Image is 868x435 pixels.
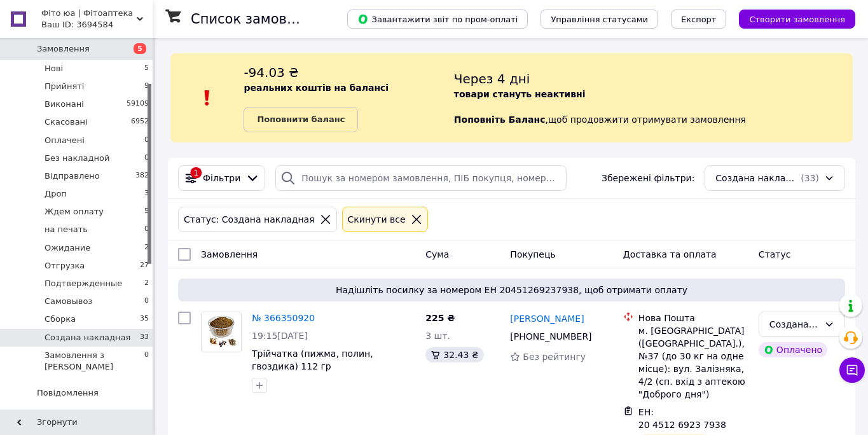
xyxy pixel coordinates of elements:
[144,153,149,164] span: 0
[144,350,149,373] span: 0
[202,312,241,352] img: Фото товару
[769,317,819,331] div: Создана накладная
[839,357,865,383] button: Чат з покупцем
[425,313,455,323] span: 225 ₴
[252,349,373,371] a: Трійчатка (пижма, полин, гвоздика) 112 гр
[144,206,149,217] span: 5
[454,71,530,86] span: Через 4 дні
[638,324,748,401] div: м. [GEOGRAPHIC_DATA] ([GEOGRAPHIC_DATA].), №37 (до 30 кг на одне місце): вул. Залізняка, 4/2 (сп....
[454,89,586,99] b: товари стануть неактивні
[45,135,85,146] span: Оплачені
[454,114,546,125] b: Поповніть Баланс
[201,312,242,352] a: Фото товару
[144,135,149,146] span: 0
[45,206,104,217] span: Ждем оплату
[144,188,149,200] span: 3
[37,43,90,55] span: Замовлення
[759,249,791,259] span: Статус
[37,387,99,399] span: Повідомлення
[510,331,591,342] span: [PHONE_NUMBER]
[510,249,555,259] span: Покупець
[623,249,717,259] span: Доставка та оплата
[345,212,408,226] div: Cкинути все
[45,350,144,373] span: Замовлення з [PERSON_NAME]
[135,170,149,182] span: 382
[726,13,855,24] a: Створити замовлення
[715,172,798,184] span: Создана накладная
[244,65,298,80] span: -94.03 ₴
[144,278,149,289] span: 2
[759,342,827,357] div: Оплачено
[41,8,137,19] span: Фіто юа | Фітоаптека
[551,15,648,24] span: Управління статусами
[749,15,845,24] span: Створити замовлення
[140,314,149,325] span: 35
[425,347,483,362] div: 32.43 ₴
[739,10,855,29] button: Створити замовлення
[45,153,109,164] span: Без накладной
[45,260,85,272] span: Отгрузка
[510,312,584,325] a: [PERSON_NAME]
[131,116,149,128] span: 6952
[671,10,727,29] button: Експорт
[252,331,308,341] span: 19:15[DATE]
[638,312,748,324] div: Нова Пошта
[144,63,149,74] span: 5
[45,116,88,128] span: Скасовані
[638,407,726,430] span: ЕН: 20 4512 6923 7938
[144,81,149,92] span: 9
[45,224,88,235] span: на печать
[198,88,217,107] img: :exclamation:
[45,332,130,343] span: Создана накладная
[181,212,317,226] div: Статус: Создана накладная
[602,172,694,184] span: Збережені фільтри:
[201,249,258,259] span: Замовлення
[244,83,389,93] b: реальних коштів на балансі
[134,43,146,54] span: 5
[425,249,449,259] span: Cума
[45,242,90,254] span: Ожидание
[541,10,658,29] button: Управління статусами
[45,63,63,74] span: Нові
[41,19,153,31] div: Ваш ID: 3694584
[144,242,149,254] span: 2
[45,170,100,182] span: Відправлено
[45,188,67,200] span: Дроп
[140,332,149,343] span: 33
[183,284,840,296] span: Надішліть посилку за номером ЕН 20451269237938, щоб отримати оплату
[144,296,149,307] span: 0
[801,173,819,183] span: (33)
[244,107,358,132] a: Поповнити баланс
[681,15,717,24] span: Експорт
[275,165,566,191] input: Пошук за номером замовлення, ПІБ покупця, номером телефону, Email, номером накладної
[257,114,345,124] b: Поповнити баланс
[191,11,320,27] h1: Список замовлень
[45,81,84,92] span: Прийняті
[45,296,92,307] span: Самовывоз
[45,314,76,325] span: Сборка
[45,278,122,289] span: Подтвержденные
[347,10,528,29] button: Завантажити звіт по пром-оплаті
[252,313,315,323] a: № 366350920
[523,352,586,362] span: Без рейтингу
[425,331,450,341] span: 3 шт.
[127,99,149,110] span: 59109
[454,64,853,132] div: , щоб продовжити отримувати замовлення
[140,260,149,272] span: 27
[144,224,149,235] span: 0
[357,13,518,25] span: Завантажити звіт по пром-оплаті
[45,99,84,110] span: Виконані
[203,172,240,184] span: Фільтри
